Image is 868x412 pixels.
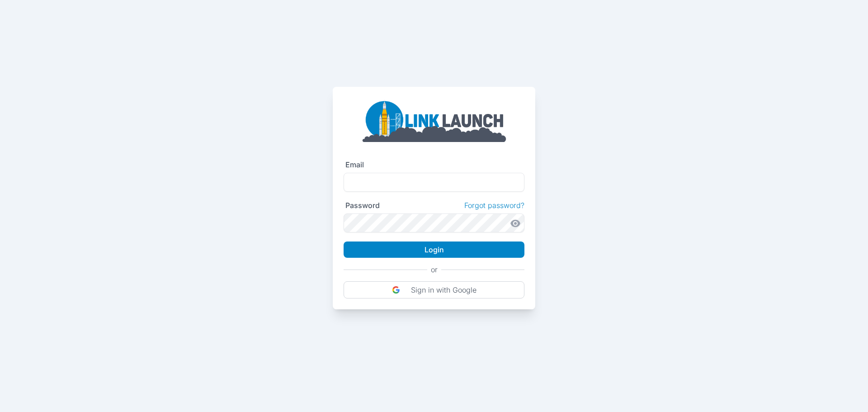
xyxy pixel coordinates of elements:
label: Password [345,201,380,210]
p: or [431,265,438,274]
label: Email [345,160,364,169]
img: linklaunch_big.2e5cdd30.png [362,98,506,142]
p: Sign in with Google [411,285,476,294]
button: Login [344,242,524,258]
button: Sign in with Google [344,281,524,298]
img: DIz4rYaBO0VM93JpwbwaJtqNfEsbwZFgEL50VtgcJLBV6wK9aKtfd+cEkvuBfcC37k9h8VGR+csPdltgAAAABJRU5ErkJggg== [392,286,400,294]
a: Forgot password? [464,201,524,210]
